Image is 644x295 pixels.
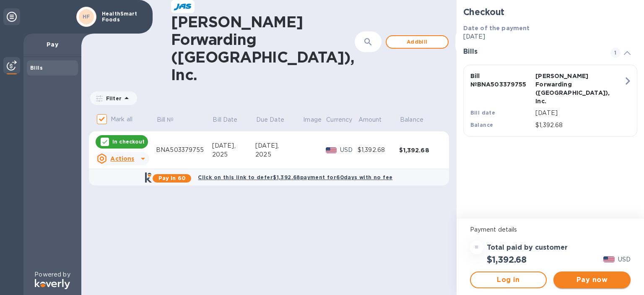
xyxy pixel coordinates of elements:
[487,254,527,265] h2: $1,392.68
[400,115,423,124] p: Balance
[158,175,186,181] b: Pay in 60
[470,272,547,288] button: Log in
[399,146,441,154] div: $1,392.68
[112,138,145,145] p: In checkout
[30,65,43,71] b: Bills
[386,35,449,49] button: Addbill
[198,174,392,180] b: Click on this link to defer $1,392.68 payment for 60 days with no fee
[487,244,568,252] h3: Total paid by customer
[358,115,382,124] p: Amount
[156,146,212,154] div: BNA503379755
[35,279,70,289] img: Logo
[34,270,70,279] p: Powered by
[111,115,132,124] p: Mark all
[171,13,355,84] h1: [PERSON_NAME] Forwarding ([GEOGRAPHIC_DATA]), Inc.
[535,109,623,117] p: [DATE]
[535,121,623,130] p: $1,392.68
[393,37,441,47] span: Add bill
[157,115,174,124] p: Bill №
[470,72,532,89] p: Bill № BNA503379755
[535,72,597,105] p: [PERSON_NAME] Forwarding ([GEOGRAPHIC_DATA]), Inc.
[256,115,295,124] span: Due Date
[463,25,530,31] b: Date of the payment
[470,122,493,128] b: Balance
[255,150,303,159] div: 2025
[463,7,637,17] h2: Checkout
[110,155,134,162] u: Actions
[470,110,496,116] b: Bill date
[463,65,637,137] button: Bill №BNA503379755[PERSON_NAME] Forwarding ([GEOGRAPHIC_DATA]), Inc.Bill date[DATE]Balance$1,392.68
[102,11,144,23] p: HealthSmart Foods
[358,115,393,124] span: Amount
[255,141,303,150] div: [DATE],
[560,275,624,285] span: Pay now
[340,146,358,154] p: USD
[326,115,352,124] p: Currency
[400,115,434,124] span: Balance
[157,115,185,124] span: Bill №
[470,241,483,254] div: =
[463,48,600,56] h3: Bills
[326,147,337,153] img: USD
[553,272,631,288] button: Pay now
[463,32,637,41] p: [DATE]
[83,13,90,20] b: HF
[470,225,631,234] p: Payment details
[618,255,631,264] p: USD
[603,256,615,262] img: USD
[103,95,122,102] p: Filter
[212,141,255,150] div: [DATE],
[213,115,237,124] p: Bill Date
[610,48,621,58] span: 1
[212,150,255,159] div: 2025
[256,115,284,124] p: Due Date
[478,275,540,285] span: Log in
[30,40,75,49] p: Pay
[213,115,248,124] span: Bill Date
[303,115,322,124] p: Image
[358,146,399,154] div: $1,392.68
